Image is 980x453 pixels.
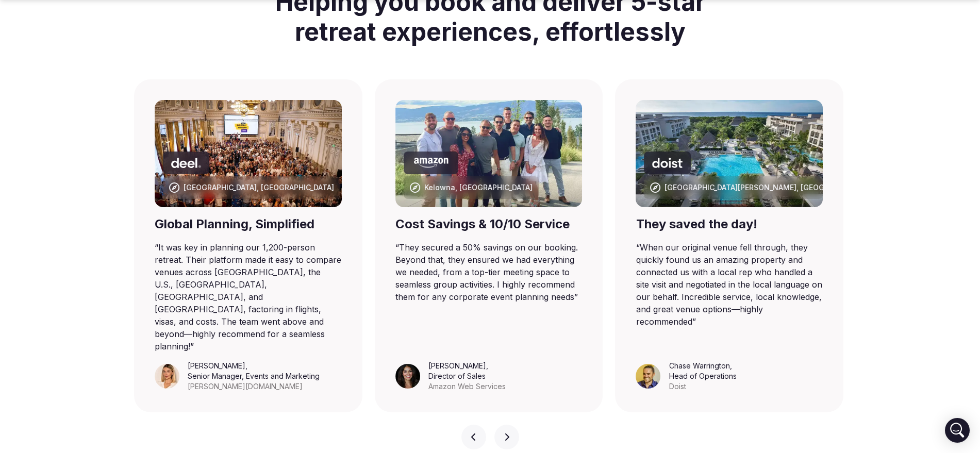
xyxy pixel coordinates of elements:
svg: Doist company logo [653,158,683,168]
blockquote: “ They secured a 50% savings on our booking. Beyond that, they ensured we had everything we neede... [395,241,583,303]
div: Senior Manager, Events and Marketing [188,371,320,381]
div: Global Planning, Simplified [155,215,342,233]
div: [GEOGRAPHIC_DATA], [GEOGRAPHIC_DATA] [184,182,334,193]
img: Playa Del Carmen, Mexico [636,100,823,207]
cite: Chase Warrington [669,361,730,370]
svg: Deel company logo [171,158,201,168]
div: Amazon Web Services [428,381,506,392]
blockquote: “ When our original venue fell through, they quickly found us an amazing property and connected u... [636,241,823,328]
figcaption: , [188,361,320,392]
img: Triana Jewell-Lujan [155,364,179,389]
div: [GEOGRAPHIC_DATA][PERSON_NAME], [GEOGRAPHIC_DATA] [665,182,874,193]
figcaption: , [669,361,737,392]
img: Sonia Singh [395,364,420,389]
img: Chase Warrington [636,364,661,389]
figcaption: , [428,361,506,392]
div: They saved the day! [636,215,823,233]
div: Open Intercom Messenger [945,418,970,443]
blockquote: “ It was key in planning our 1,200-person retreat. Their platform made it easy to compare venues ... [155,241,342,353]
div: Head of Operations [669,371,737,381]
img: Punta Umbria, Spain [155,100,342,207]
img: Kelowna, Canada [395,100,583,207]
div: [PERSON_NAME][DOMAIN_NAME] [188,381,320,392]
cite: [PERSON_NAME] [428,361,486,370]
cite: [PERSON_NAME] [188,361,245,370]
div: Cost Savings & 10/10 Service [395,215,583,233]
div: Kelowna, [GEOGRAPHIC_DATA] [424,182,533,193]
div: Doist [669,381,737,392]
div: Director of Sales [428,371,506,381]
